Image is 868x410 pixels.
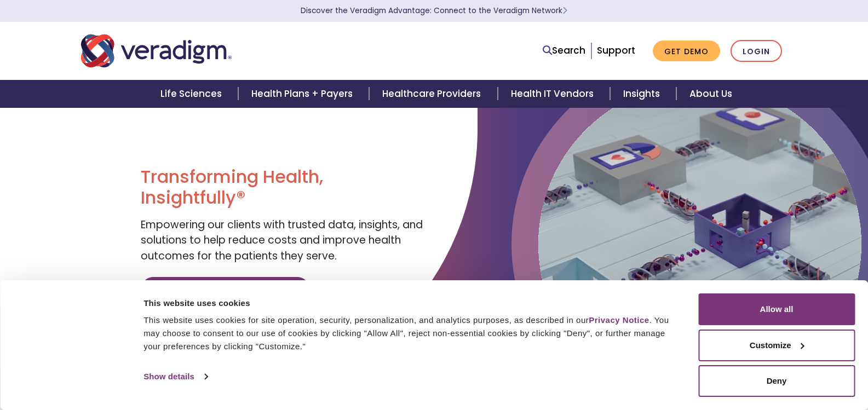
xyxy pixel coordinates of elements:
a: Get Demo [653,41,720,62]
a: Life Sciences [147,80,238,108]
a: Insights [610,80,676,108]
a: About Us [676,80,745,108]
a: Login [731,40,782,62]
a: Healthcare Providers [369,80,497,108]
a: Show details [143,368,207,385]
img: Veradigm logo [81,33,232,69]
a: Discover Veradigm's Value [141,277,310,302]
button: Customize [698,330,855,361]
a: Health Plans + Payers [238,80,369,108]
button: Allow all [698,293,855,325]
a: Discover the Veradigm Advantage: Connect to the Veradigm NetworkLearn More [301,5,567,16]
a: Search [543,43,585,58]
div: This website uses cookies for site operation, security, personalization, and analytics purposes, ... [143,314,674,353]
a: Support [597,44,635,57]
a: Health IT Vendors [498,80,610,108]
span: Empowering our clients with trusted data, insights, and solutions to help reduce costs and improv... [141,217,423,263]
button: Deny [698,365,855,397]
h1: Transforming Health, Insightfully® [141,166,426,209]
span: Learn More [562,5,567,16]
div: This website uses cookies [143,297,674,310]
a: Privacy Notice [589,315,649,325]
